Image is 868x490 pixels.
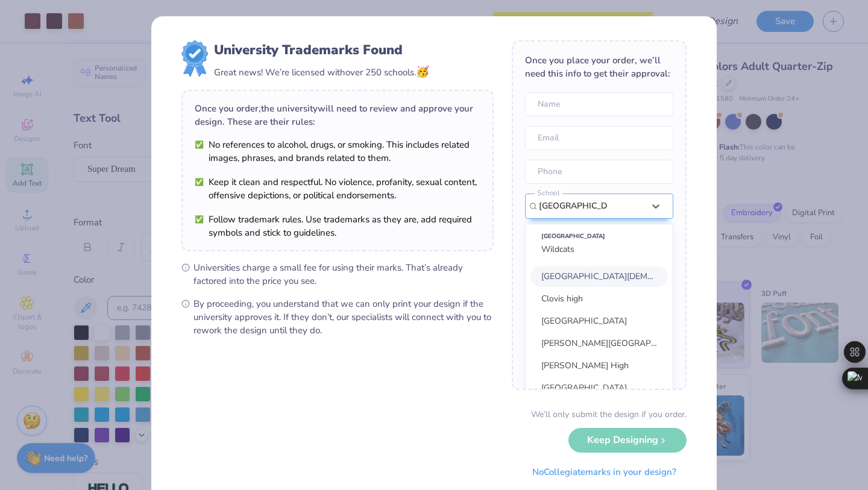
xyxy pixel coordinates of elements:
div: University Trademarks Found [214,40,429,60]
div: We’ll only submit the design if you order. [531,408,687,421]
span: By proceeding, you understand that we can only print your design if the university approves it. I... [193,297,494,337]
div: Great news! We’re licensed with over 250 schools. [214,64,429,80]
li: Follow trademark rules. Use trademarks as they are, add required symbols and stick to guidelines. [195,213,480,239]
button: NoCollegiatemarks in your design? [522,460,687,485]
input: Name [525,92,673,116]
span: 🥳 [416,64,429,79]
li: Keep it clean and respectful. No violence, profanity, sexual content, offensive depictions, or po... [195,175,480,202]
span: [PERSON_NAME] High [541,360,629,371]
img: license-marks-badge.png [181,40,208,77]
span: [GEOGRAPHIC_DATA] [541,315,627,327]
span: Universities charge a small fee for using their marks. That’s already factored into the price you... [193,261,494,287]
span: Wildcats [541,243,574,255]
span: [PERSON_NAME][GEOGRAPHIC_DATA] [541,338,694,349]
li: No references to alcohol, drugs, or smoking. This includes related images, phrases, and brands re... [195,138,480,165]
input: Phone [525,160,673,184]
span: Clovis high [541,293,583,304]
div: [GEOGRAPHIC_DATA] [541,230,657,243]
input: Email [525,126,673,150]
span: [GEOGRAPHIC_DATA] [541,382,627,394]
div: Once you place your order, we’ll need this info to get their approval: [525,54,673,80]
span: [GEOGRAPHIC_DATA][DEMOGRAPHIC_DATA] [541,271,720,282]
div: Once you order, the university will need to review and approve your design. These are their rules: [195,102,480,128]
